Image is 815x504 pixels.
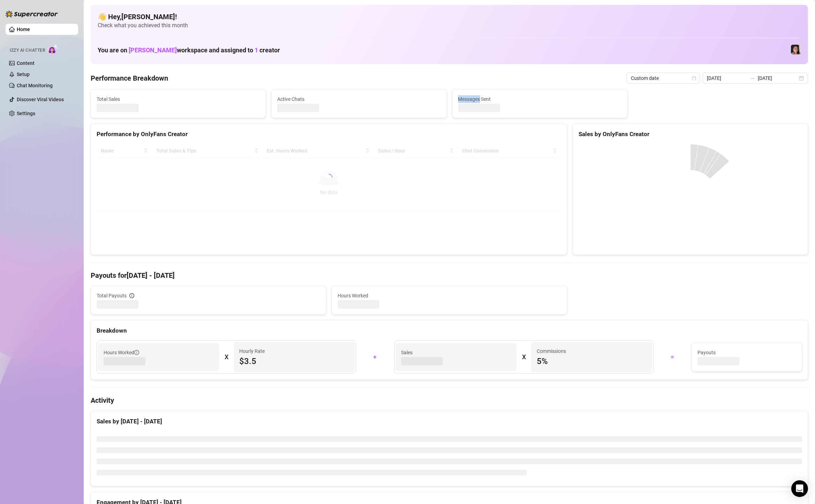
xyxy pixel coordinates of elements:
span: Total Payouts [97,292,127,299]
div: Sales by [DATE] - [DATE] [97,417,802,426]
a: Content [17,60,35,66]
h4: 👋 Hey, [PERSON_NAME] ! [98,12,801,22]
span: loading [325,174,332,181]
div: Performance by OnlyFans Creator [97,129,561,139]
span: Izzy AI Chatter [10,47,45,54]
span: 1 [255,46,258,54]
a: Setup [17,72,30,77]
div: + [360,351,390,363]
div: = [658,351,687,363]
input: End date [758,74,798,82]
span: Payouts [697,349,796,356]
span: to [749,75,755,81]
div: Sales by OnlyFans Creator [579,129,802,139]
span: swap-right [749,75,755,81]
span: Hours Worked [104,349,139,356]
span: 5 % [537,356,647,367]
article: Commissions [537,347,566,355]
span: Custom date [631,73,696,83]
input: Start date [707,74,747,82]
h4: Activity [91,395,808,405]
a: Chat Monitoring [17,83,53,88]
div: Breakdown [97,326,802,335]
div: X [522,351,526,363]
span: Hours Worked [338,292,561,299]
h1: You are on workspace and assigned to creator [98,46,280,54]
span: calendar [692,76,696,80]
a: Home [17,27,30,32]
img: AI Chatter [48,44,59,54]
img: Luna [791,45,801,54]
div: X [225,351,228,363]
span: info-circle [129,293,134,298]
img: logo-BBDzfeDw.svg [6,10,58,17]
span: Sales [401,349,511,356]
div: Open Intercom Messenger [791,480,808,497]
span: Check what you achieved this month [98,22,801,29]
span: $3.5 [239,356,349,367]
span: Active Chats [277,95,440,103]
article: Hourly Rate [239,347,265,355]
h4: Performance Breakdown [91,73,168,83]
span: [PERSON_NAME] [129,46,177,54]
h4: Payouts for [DATE] - [DATE] [91,270,808,280]
span: info-circle [134,350,139,355]
span: Total Sales [97,95,260,103]
span: Messages Sent [458,95,621,103]
a: Discover Viral Videos [17,97,64,102]
a: Settings [17,111,35,116]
